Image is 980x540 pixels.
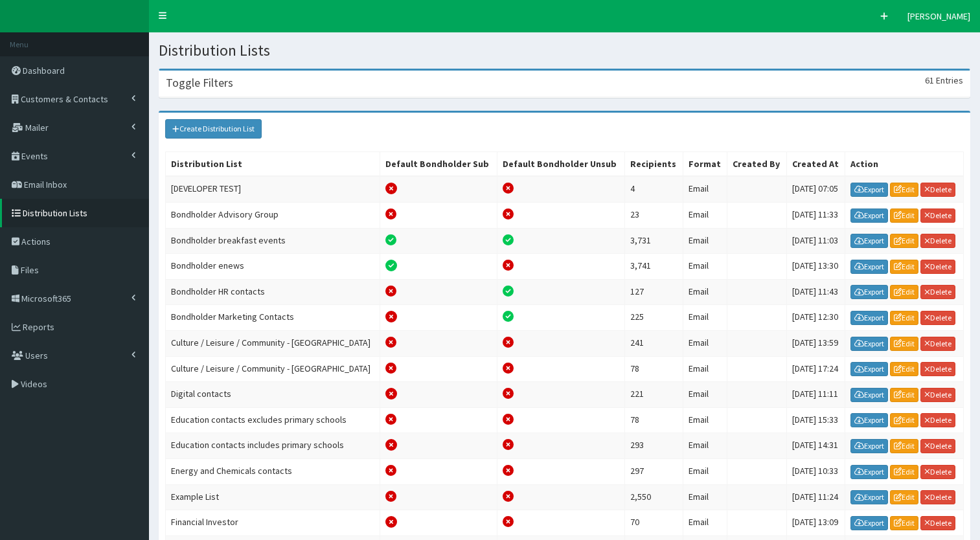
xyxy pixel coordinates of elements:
td: [DATE] 13:09 [786,510,845,536]
a: Delete [920,490,955,504]
td: Email [683,433,727,459]
td: [DATE] 11:11 [786,382,845,408]
h3: Toggle Filters [166,77,233,89]
th: Default Bondholder Sub [380,152,497,177]
td: [DATE] 11:03 [786,228,845,254]
a: Edit [890,465,918,479]
a: Export [850,234,888,248]
a: Edit [890,234,918,248]
span: Actions [21,236,51,247]
a: Export [850,439,888,453]
th: Distribution List [166,152,380,177]
td: Email [683,202,727,228]
td: 241 [624,330,683,356]
a: Edit [890,285,918,299]
span: Dashboard [23,65,65,76]
a: Edit [890,337,918,351]
a: Export [850,413,888,427]
td: 78 [624,356,683,382]
a: Edit [890,362,918,376]
td: Bondholder breakfast events [166,228,380,254]
a: Edit [890,388,918,402]
span: Microsoft365 [21,293,71,304]
td: Bondholder enews [166,254,380,280]
a: Edit [890,490,918,504]
a: Edit [890,516,918,530]
td: Email [683,510,727,536]
td: Email [683,484,727,510]
a: Export [850,490,888,504]
a: Export [850,260,888,274]
a: Export [850,285,888,299]
td: Email [683,279,727,305]
td: [DATE] 11:24 [786,484,845,510]
td: [DATE] 13:59 [786,330,845,356]
a: Export [850,516,888,530]
a: Delete [920,234,955,248]
td: Financial Investor [166,510,380,536]
td: [DATE] 11:33 [786,202,845,228]
td: Email [683,305,727,331]
td: Bondholder HR contacts [166,279,380,305]
td: Email [683,356,727,382]
a: Delete [920,183,955,197]
td: Bondholder Advisory Group [166,202,380,228]
a: Export [850,465,888,479]
td: Education contacts includes primary schools [166,433,380,459]
a: Delete [920,260,955,274]
td: 78 [624,407,683,433]
td: 297 [624,458,683,484]
td: 23 [624,202,683,228]
td: 4 [624,176,683,202]
td: 221 [624,382,683,408]
a: Export [850,183,888,197]
td: [DATE] 11:43 [786,279,845,305]
th: Action [845,152,964,177]
span: [PERSON_NAME] [907,10,970,22]
td: 293 [624,433,683,459]
td: 3,741 [624,254,683,280]
span: Reports [23,321,54,333]
a: Delete [920,362,955,376]
td: Email [683,382,727,408]
td: Bondholder Marketing Contacts [166,305,380,331]
td: Digital contacts [166,382,380,408]
a: Edit [890,260,918,274]
a: Edit [890,311,918,325]
td: Email [683,407,727,433]
a: Delete [920,285,955,299]
h1: Distribution Lists [159,42,970,59]
td: [DATE] 15:33 [786,407,845,433]
a: Create Distribution List [165,119,262,139]
td: 2,550 [624,484,683,510]
span: Users [25,350,48,361]
td: Email [683,228,727,254]
a: Delete [920,208,955,223]
a: Delete [920,337,955,351]
a: Export [850,362,888,376]
span: Mailer [25,122,49,133]
td: 225 [624,305,683,331]
span: Files [21,264,39,276]
td: [DATE] 14:31 [786,433,845,459]
a: Delete [920,413,955,427]
th: Created By [727,152,786,177]
a: Delete [920,516,955,530]
span: Entries [936,74,963,86]
a: Delete [920,439,955,453]
td: [DATE] 17:24 [786,356,845,382]
th: Created At [786,152,845,177]
td: Culture / Leisure / Community - [GEOGRAPHIC_DATA] [166,356,380,382]
th: Format [683,152,727,177]
td: Email [683,254,727,280]
a: Delete [920,388,955,402]
a: Delete [920,465,955,479]
span: 61 [925,74,934,86]
th: Default Bondholder Unsub [497,152,624,177]
td: Email [683,458,727,484]
span: Distribution Lists [23,207,87,219]
a: Delete [920,311,955,325]
td: Culture / Leisure / Community - [GEOGRAPHIC_DATA] [166,330,380,356]
td: [DEVELOPER TEST] [166,176,380,202]
td: 127 [624,279,683,305]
